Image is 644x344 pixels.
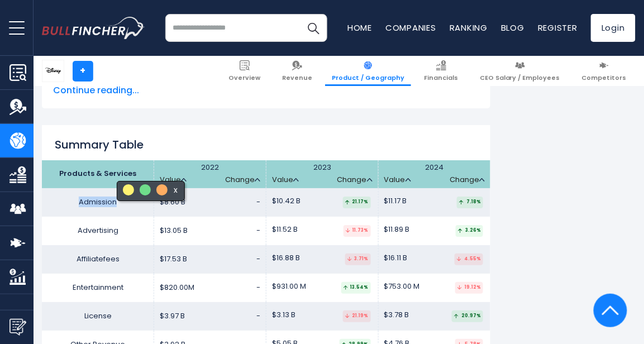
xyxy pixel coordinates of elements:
a: Go to homepage [42,17,162,39]
span: - [256,282,260,293]
span: $17.53 B [160,255,187,264]
a: Overview [222,56,267,86]
a: Blog [501,22,524,34]
th: 2022 [154,160,266,188]
div: 20.97% [452,310,483,322]
button: Search [299,14,327,42]
div: 11.73% [344,225,371,237]
td: Advertising [42,217,154,245]
span: $16.11 B [384,254,408,263]
button: #6fdd8b [140,184,151,195]
span: $13.05 B [160,226,188,236]
a: + [73,61,93,82]
a: Ranking [450,22,488,34]
span: Revenue [282,74,312,82]
span: $11.52 B [272,225,298,235]
span: $16.88 B [272,254,300,263]
span: Continue reading... [53,84,479,97]
div: 13.54% [341,282,371,294]
span: $931.00 M [272,282,306,292]
a: Login [591,14,636,42]
span: $3.78 B [384,310,409,320]
a: Value [160,175,187,185]
img: DIS logo [42,60,64,82]
button: #fead62 [156,184,168,195]
td: License [42,302,154,331]
a: Product / Geography [325,56,411,86]
span: - [256,254,260,264]
button: #fff272 [123,184,134,195]
button: x [170,184,182,195]
span: Product / Geography [332,74,404,82]
a: Home [347,22,372,34]
a: Value [384,175,411,185]
h2: Summary Table [42,138,490,151]
td: Entertainment [42,274,154,302]
div: 21.17% [343,197,371,208]
span: $8.60 B [160,198,185,207]
span: CEO Salary / Employees [480,74,560,82]
div: 1 9.12% [455,282,483,294]
a: Value [272,175,299,185]
span: $10.42 B [272,197,300,206]
td: Admission [42,188,154,217]
a: Change [225,175,260,185]
th: 2024 [378,160,490,188]
span: - [256,310,260,321]
span: - [256,225,260,236]
a: Financials [417,56,465,86]
div: 4.55% [455,254,483,265]
th: Products & Services [42,160,154,188]
span: $3.13 B [272,310,295,320]
div: 7.18% [457,197,483,208]
div: 3.71% [345,254,371,265]
span: Overview [228,74,260,82]
a: Register [538,22,578,34]
td: Affiliate fees [42,245,154,274]
th: 2023 [266,160,379,188]
div: 3.26% [456,225,483,237]
span: Competitors [582,74,627,82]
div: 21.19% [343,310,371,322]
a: Change [337,175,373,185]
span: Financials [424,74,458,82]
img: bullfincher logo [42,17,145,39]
a: Revenue [275,56,319,86]
span: $11.17 B [384,197,407,206]
a: Companies [385,22,436,34]
a: Change [450,175,485,185]
span: $ 753.00 M [384,282,420,292]
span: $820.00 M [160,283,194,293]
span: - [256,197,260,207]
a: Competitors [575,56,633,86]
a: CEO Salary / Employees [473,56,567,86]
span: $3.97 B [160,312,185,321]
span: $11.89 B [384,225,410,235]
